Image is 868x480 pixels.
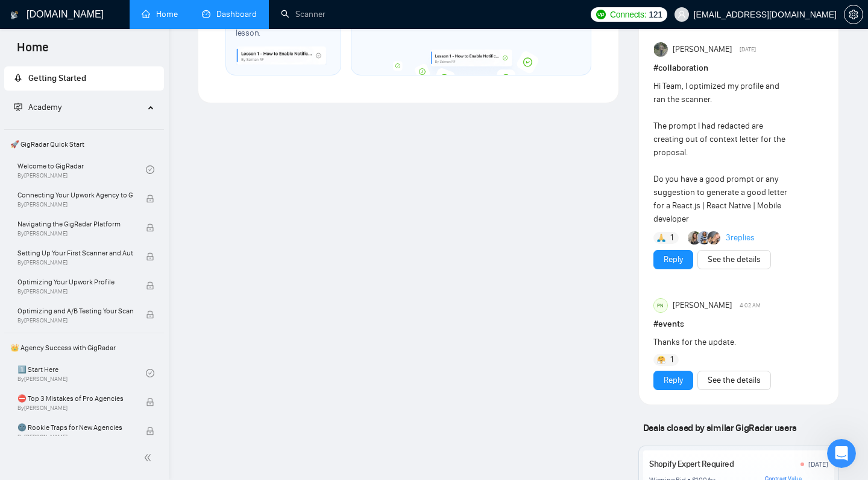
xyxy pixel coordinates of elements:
a: dashboardDashboard [202,9,257,19]
span: Academy [14,102,61,112]
button: Messages [80,369,160,417]
span: Open the Academy and open the first lesson. [236,1,301,38]
a: Welcome to GigRadarBy[PERSON_NAME] [17,156,146,183]
span: Getting Started [28,73,86,83]
span: 🌚 Rookie Traps for New Agencies [17,421,133,434]
img: 🤗 [657,356,665,364]
span: 1 [670,354,673,366]
a: 3replies [726,232,755,244]
span: user [678,10,686,19]
img: joel maria [654,42,668,57]
div: Thanks for the update. [653,336,790,349]
button: Reply [653,250,693,269]
div: Send us a message [25,263,201,275]
span: 👑 Agency Success with GigRadar [5,336,163,360]
a: Shopify Expert Required [649,459,734,469]
img: logo [24,23,43,42]
div: Close [207,19,229,41]
span: ⛔ Top 3 Mistakes of Pro Agencies [17,392,133,405]
span: check-circle [146,369,154,377]
img: Profile image for Dima [129,19,153,43]
a: 1️⃣ Start HereBy[PERSON_NAME] [17,360,146,386]
span: lock [146,252,154,261]
span: 🚀 GigRadar Quick Start [5,132,163,156]
span: fund-projection-screen [14,103,22,111]
span: Navigating the GigRadar Platform [17,218,133,230]
button: Help [161,369,241,417]
span: [PERSON_NAME] [673,299,732,312]
img: Profile image for Nazar [25,211,49,235]
span: By [PERSON_NAME] [17,434,133,441]
a: setting [844,10,863,19]
div: Recent messageProfile image for NazarYou're very welcome! Do you have any other questions I can h... [12,183,229,246]
span: Help [191,399,210,408]
span: lock [146,427,154,435]
span: Deals closed by similar GigRadar users [638,417,802,438]
span: 121 [649,8,662,21]
img: 🙏 [657,234,665,242]
span: Connects: [610,8,646,21]
span: Optimizing Your Upwork Profile [17,276,133,288]
span: Optimizing and A/B Testing Your Scanner for Better Results [17,305,133,317]
span: By [PERSON_NAME] [17,230,133,237]
span: rocket [14,74,22,82]
span: By [PERSON_NAME] [17,288,133,295]
button: setting [844,5,863,24]
span: Messages [100,399,142,408]
button: See the details [697,371,771,390]
a: See the details [708,374,761,387]
span: Connecting Your Upwork Agency to GigRadar [17,189,133,201]
p: Hi [PERSON_NAME][EMAIL_ADDRESS][DOMAIN_NAME] 👋 [24,86,217,147]
img: Sofiiia [708,231,721,245]
span: 4:02 AM [740,300,761,311]
span: Home [27,399,54,408]
span: By [PERSON_NAME] [17,317,133,324]
div: Recent message [25,193,216,206]
span: lock [146,398,154,406]
img: academy-bg.png [388,50,556,74]
span: By [PERSON_NAME] [17,259,133,266]
img: upwork-logo.png [596,10,606,19]
h1: # collaboration [653,62,824,75]
button: Reply [653,371,693,390]
div: Hi Team, I optimized my profile and ran the scanner. The prompt I had redacted are creating out o... [653,80,790,226]
button: See the details [697,250,771,269]
span: Academy [28,102,61,112]
a: Reply [664,253,683,266]
span: Search for help [25,316,98,328]
img: Profile image for Viktor [152,19,176,43]
span: By [PERSON_NAME] [17,405,133,412]
span: setting [844,10,863,19]
li: Getting Started [4,66,164,91]
div: PN [654,299,667,312]
button: Search for help [17,310,224,334]
a: searchScanner [281,9,325,19]
a: See the details [708,253,761,266]
div: ✅ How To: Connect your agency to [DOMAIN_NAME] [17,339,224,374]
div: Nazar [54,223,78,236]
img: Abdul Hanan Asif [698,231,711,245]
span: 1 [670,232,673,244]
div: • 16h ago [81,223,120,236]
span: You're very welcome! Do you have any other questions I can help with? 😊 [54,212,367,222]
div: We typically reply in under a minute [25,275,201,288]
span: check-circle [146,165,154,174]
div: Profile image for NazarYou're very welcome! Do you have any other questions I can help with? 😊Naz... [13,201,228,246]
span: Setting Up Your First Scanner and Auto-Bidder [17,247,133,259]
div: Send us a messageWe typically reply in under a minute [12,252,229,298]
span: double-left [143,452,156,464]
img: logo [10,5,19,25]
span: lock [146,223,154,232]
span: lock [146,194,154,203]
div: ✅ How To: Connect your agency to [DOMAIN_NAME] [25,344,202,369]
span: By [PERSON_NAME] [17,201,133,208]
span: [PERSON_NAME] [673,43,732,56]
span: lock [146,310,154,319]
p: How can we help? [24,147,217,168]
img: Profile image for Nazar [175,19,199,43]
h1: # events [653,318,824,331]
img: Korlan [688,231,702,245]
iframe: Intercom live chat [827,439,856,468]
div: [DATE] [808,459,828,469]
span: lock [146,281,154,290]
